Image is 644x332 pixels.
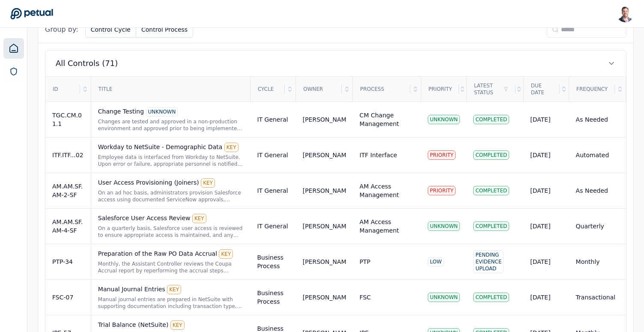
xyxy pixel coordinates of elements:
img: Snir Kodesh [617,5,634,22]
div: KEY [201,178,215,188]
div: UNKNOWN [146,107,178,117]
div: Due Date [524,77,560,101]
td: As Needed [569,173,626,209]
div: UNKNOWN [428,293,460,302]
div: [DATE] [530,115,562,124]
div: [DATE] [530,186,562,195]
td: IT General [250,102,295,138]
div: Title [92,77,250,101]
td: IT General [250,209,295,244]
td: Transactional [569,280,626,315]
div: On a quarterly basis, Salesforce user access is reviewed to ensure appropriate access is maintain... [98,225,244,239]
div: Preparation of the Raw PO Data Accrual [98,249,244,259]
div: ITF Interface [360,151,397,159]
button: All Controls (71) [45,51,626,76]
div: PRIORITY [428,150,456,160]
div: Employee data is interfaced from Workday to NetSuite. Upon error or failure, appropriate personne... [98,154,244,167]
div: Priority [422,77,459,101]
div: Salesforce User Access Review [98,214,244,223]
div: [DATE] [530,151,562,159]
div: Cycle [251,77,285,101]
div: UNKNOWN [428,115,460,124]
div: KEY [219,249,233,259]
td: As Needed [569,102,626,138]
div: AM.AM.SF.AM-4-SF [52,218,84,235]
a: SOC 1 Reports [4,62,23,81]
button: Control Cycle [85,21,136,38]
td: IT General [250,138,295,173]
div: Completed [473,221,509,231]
td: Automated [569,138,626,173]
div: AM Access Management [360,218,414,235]
span: All Controls (71) [56,57,118,69]
div: Manual journal entries are prepared in NetSuite with supporting documentation including transacti... [98,296,244,310]
a: Go to Dashboard [10,8,53,20]
div: PTP [360,257,370,266]
div: Process [353,77,410,101]
div: On an ad hoc basis, administrators provision Salesforce access using documented ServiceNow approv... [98,189,244,203]
td: Business Process [250,244,295,280]
div: Manual Journal Entries [98,285,244,294]
div: Completed [473,150,509,160]
div: Frequency [569,77,615,101]
div: ITF.ITF...02 [52,151,84,159]
div: Latest Status [467,77,516,101]
div: [DATE] [530,222,562,230]
div: KEY [167,285,181,294]
div: UNKNOWN [428,221,460,231]
div: AM.AM.SF.AM-2-SF [52,182,84,199]
div: ID [46,77,80,101]
div: User Access Provisioning (Joiners) [98,178,244,188]
div: CM Change Management [360,111,414,128]
div: KEY [224,143,239,152]
div: Owner [296,77,342,101]
td: Monthly [569,244,626,280]
div: Trial Balance (NetSuite) [98,320,244,330]
div: Pending Evidence Upload [473,250,504,273]
span: Group by: [45,24,78,35]
div: [DATE] [530,293,562,302]
div: [PERSON_NAME] [303,257,346,266]
div: Workday to NetSuite - Demographic Data [98,143,244,152]
div: Change Testing [98,107,244,117]
div: LOW [428,257,444,266]
div: Monthly, the Assistant Controller reviews the Coupa Accrual report by reperforming the accrual st... [98,260,244,274]
div: [PERSON_NAME] [303,222,346,230]
div: [PERSON_NAME] [303,115,346,124]
div: [PERSON_NAME] [303,151,346,159]
button: Control Process [136,21,193,38]
div: Completed [473,186,509,195]
div: Completed [473,115,509,124]
a: Dashboard [3,38,24,59]
div: FSC-07 [52,293,84,302]
div: KEY [170,320,185,330]
div: Completed [473,293,509,302]
div: Changes are tested and approved in a non-production environment and approved prior to being imple... [98,118,244,132]
div: KEY [192,214,206,223]
div: TGC.CM.01.1 [52,111,84,128]
div: FSC [360,293,371,302]
td: IT General [250,173,295,209]
div: PRIORITY [428,186,456,195]
div: [PERSON_NAME] [303,186,346,195]
div: [PERSON_NAME] [303,293,346,302]
div: [DATE] [530,257,562,266]
td: Quarterly [569,209,626,244]
div: PTP-34 [52,257,84,266]
td: Business Process [250,280,295,315]
div: AM Access Management [360,182,414,199]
